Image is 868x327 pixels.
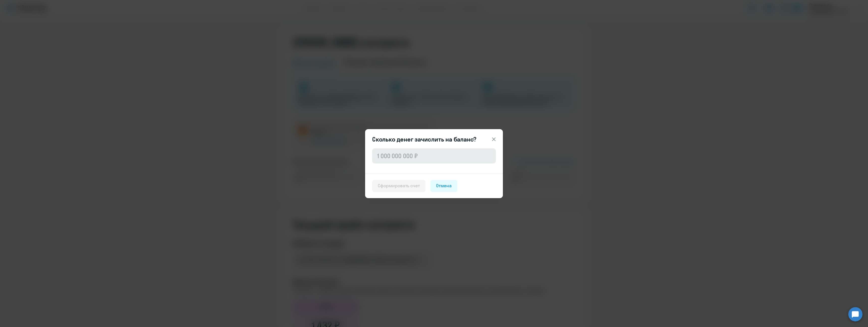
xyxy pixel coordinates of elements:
[430,180,457,192] button: Отмена
[436,182,452,189] div: Отмена
[365,135,503,143] header: Сколько денег зачислить на баланс?
[372,148,496,164] input: 1 000 000 000 ₽
[378,182,420,189] div: Сформировать счет
[372,180,425,192] button: Сформировать счет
